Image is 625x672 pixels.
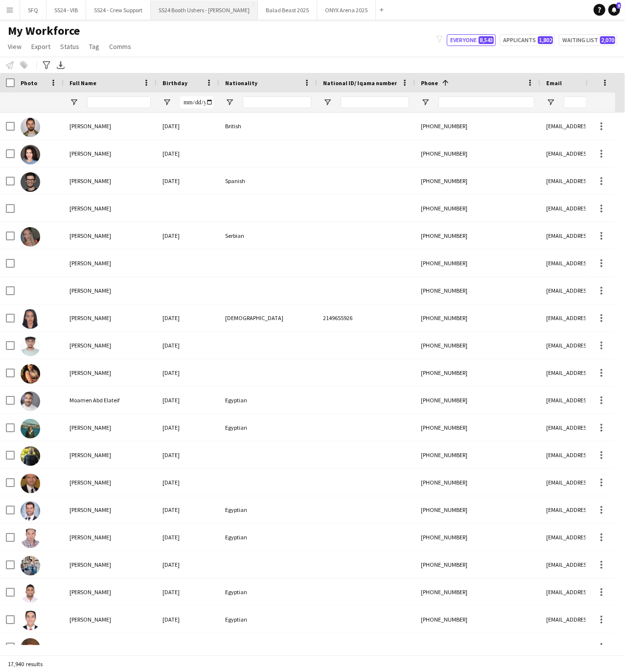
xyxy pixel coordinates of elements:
[415,524,540,551] div: [PHONE_NUMBER]
[219,579,317,605] div: Egyptian
[31,42,50,51] span: Export
[21,638,40,658] img: Yasser Elsebai
[608,4,620,16] a: 5
[157,441,219,468] div: [DATE]
[69,259,111,267] span: [PERSON_NAME]
[157,140,219,167] div: [DATE]
[69,150,111,157] span: [PERSON_NAME]
[21,364,40,384] img: Donia Youssef
[69,479,111,486] span: [PERSON_NAME]
[69,314,111,322] span: [PERSON_NAME]
[157,633,219,660] div: [DATE]
[546,98,555,107] button: Open Filter Menu
[20,0,46,20] button: SFQ
[415,359,540,386] div: [PHONE_NUMBER]
[500,34,555,46] button: Applicants1,802
[86,0,151,20] button: SS24 - Crew Support
[21,79,37,87] span: Photo
[219,496,317,523] div: Egyptian
[415,250,540,277] div: [PHONE_NUMBER]
[157,496,219,523] div: [DATE]
[21,172,40,192] img: David Afanasiadi
[55,59,67,71] app-action-btn: Export XLSX
[21,529,40,548] img: Mostafa Ahmed
[105,40,135,53] a: Comms
[415,167,540,194] div: [PHONE_NUMBER]
[109,42,131,51] span: Comms
[8,23,80,38] span: My Workforce
[69,424,111,431] span: [PERSON_NAME]
[157,222,219,249] div: [DATE]
[69,287,111,294] span: [PERSON_NAME]
[219,414,317,441] div: Egyptian
[21,446,40,466] img: Waleed Shaban
[69,506,111,513] span: [PERSON_NAME]
[69,451,111,459] span: [PERSON_NAME]
[69,643,111,650] span: [PERSON_NAME]
[415,113,540,139] div: [PHONE_NUMBER]
[323,314,352,322] span: 2149655926
[157,579,219,605] div: [DATE]
[415,551,540,578] div: [PHONE_NUMBER]
[8,42,22,51] span: View
[225,79,257,87] span: Nationality
[415,414,540,441] div: [PHONE_NUMBER]
[21,419,40,439] img: Farida Azmy
[447,34,496,46] button: Everyone8,543
[69,588,111,596] span: [PERSON_NAME]
[4,40,25,53] a: View
[258,0,317,20] button: Balad Beast 2025
[69,232,111,239] span: [PERSON_NAME]
[69,205,111,212] span: [PERSON_NAME]
[69,177,111,185] span: [PERSON_NAME]
[69,122,111,130] span: [PERSON_NAME]
[439,96,534,108] input: Phone Filter Input
[85,40,103,53] a: Tag
[157,414,219,441] div: [DATE]
[317,0,376,20] button: ONYX Arena 2025
[157,606,219,633] div: [DATE]
[89,42,99,51] span: Tag
[69,561,111,568] span: [PERSON_NAME]
[617,2,621,9] span: 5
[69,369,111,376] span: [PERSON_NAME]
[415,304,540,331] div: [PHONE_NUMBER]
[162,79,187,87] span: Birthday
[479,36,494,44] span: 8,543
[41,59,52,71] app-action-btn: Advanced filters
[415,140,540,167] div: [PHONE_NUMBER]
[219,387,317,414] div: Egyptian
[323,79,397,87] span: National ID/ Iqama number
[87,96,151,108] input: Full Name Filter Input
[415,277,540,304] div: [PHONE_NUMBER]
[219,222,317,249] div: Serbian
[157,332,219,359] div: [DATE]
[243,96,311,108] input: Nationality Filter Input
[69,396,119,404] span: Moamen Abd Elateif
[69,533,111,541] span: [PERSON_NAME]
[415,195,540,222] div: [PHONE_NUMBER]
[219,113,317,139] div: British
[21,474,40,493] img: Youssef Hesham
[341,96,409,108] input: National ID/ Iqama number Filter Input
[21,227,40,247] img: Jelena D
[225,98,234,107] button: Open Filter Menu
[219,524,317,551] div: Egyptian
[157,524,219,551] div: [DATE]
[69,616,111,623] span: [PERSON_NAME]
[157,167,219,194] div: [DATE]
[21,309,40,329] img: Aisha Alaeldin
[69,98,78,107] button: Open Filter Menu
[415,606,540,633] div: [PHONE_NUMBER]
[21,611,40,630] img: bahaa sayed
[69,79,96,87] span: Full Name
[21,392,40,411] img: Moamen Abd Elateif
[157,551,219,578] div: [DATE]
[415,579,540,605] div: [PHONE_NUMBER]
[69,342,111,349] span: [PERSON_NAME]
[21,583,40,603] img: saud Ali
[27,40,54,53] a: Export
[415,387,540,414] div: [PHONE_NUMBER]
[559,34,617,46] button: Waiting list2,070
[219,606,317,633] div: Egyptian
